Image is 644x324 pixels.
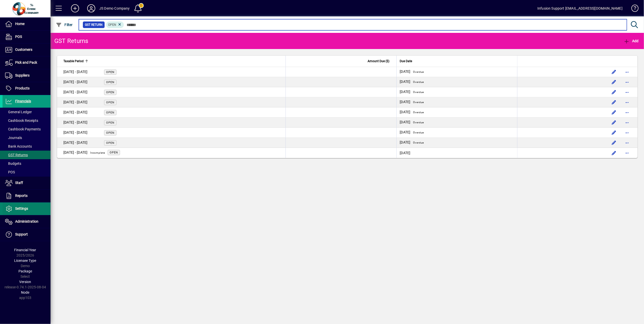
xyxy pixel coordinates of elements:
[63,150,108,156] div: 01/04/2025 - 30/09/2025
[106,21,124,28] mat-chip: Status: Open
[623,88,631,96] button: More options
[3,228,51,241] a: Support
[54,37,88,45] div: GST Returns
[5,110,32,114] span: General Ledger
[610,98,618,106] button: Edit
[5,153,28,157] span: GST Returns
[15,232,28,236] span: Support
[106,111,114,114] span: Open
[15,35,22,39] span: POS
[63,58,84,64] span: Taxable Period
[3,202,51,215] a: Settings
[15,206,28,211] span: Settings
[63,58,282,64] div: Taxable Period
[610,129,618,137] button: Edit
[90,151,105,154] span: Incomplete
[83,4,99,13] button: Profile
[610,119,618,127] button: Edit
[3,133,51,142] a: Journals
[106,91,114,94] span: Open
[400,58,412,64] span: Due Date
[396,67,517,77] td: [DATE]
[106,121,114,124] span: Open
[21,290,30,294] span: Node
[396,77,517,87] td: [DATE]
[396,128,517,138] td: [DATE]
[15,73,30,77] span: Suppliers
[18,269,32,273] span: Package
[15,181,23,185] span: Staff
[413,91,424,94] span: Overdue
[3,215,51,228] a: Administration
[85,22,103,27] span: GST Return
[3,159,51,168] a: Budgets
[63,110,88,115] div: 01/04/2023 - 30/09/2023
[5,161,21,166] span: Budgets
[628,1,638,17] a: Knowledge Base
[3,69,51,82] a: Suppliers
[3,125,51,133] a: Cashbook Payments
[368,58,389,64] span: Amount Due ($)
[15,194,28,198] span: Reports
[623,98,631,106] button: More options
[63,79,88,85] div: 01/10/2021 - 31/03/2022
[99,4,130,12] div: JS Demo Company
[3,56,51,69] a: Pick and Pack
[623,149,631,157] button: More options
[63,130,88,135] div: 01/04/2024 - 30/09/2024
[56,23,73,27] span: Filter
[622,36,640,45] button: Add
[413,131,424,134] span: Overdue
[14,259,36,263] span: Licensee Type
[15,99,31,103] span: Financials
[15,219,38,223] span: Administration
[63,89,88,95] div: 01/04/2022 - 30/09/2022
[623,78,631,86] button: More options
[5,127,41,131] span: Cashbook Payments
[623,119,631,127] button: More options
[3,177,51,189] a: Staff
[19,280,31,284] span: Version
[5,136,22,140] span: Journals
[413,121,424,124] span: Overdue
[3,168,51,176] a: POS
[413,81,424,83] span: Overdue
[106,81,114,84] span: Open
[15,60,37,64] span: Pick and Pack
[5,170,15,174] span: POS
[624,39,639,43] span: Add
[623,129,631,137] button: More options
[3,43,51,56] a: Customers
[610,139,618,147] button: Edit
[3,108,51,116] a: General Ledger
[63,69,88,75] div: 01/04/2021 - 30/09/2021
[106,131,114,134] span: Open
[5,119,38,123] span: Cashbook Receipts
[15,48,32,52] span: Customers
[3,151,51,159] a: GST Returns
[413,71,424,73] span: Overdue
[55,20,74,29] button: Filter
[63,120,88,125] div: 01/10/2023 - 31/03/2024
[396,107,517,118] td: [DATE]
[610,68,618,76] button: Edit
[5,144,32,148] span: Bank Accounts
[106,141,114,145] span: Open
[63,100,88,105] div: 01/10/2022 - 31/03/2023
[3,18,51,30] a: Home
[3,31,51,43] a: POS
[3,82,51,95] a: Products
[3,142,51,151] a: Bank Accounts
[15,86,30,90] span: Products
[623,68,631,76] button: More options
[396,97,517,107] td: [DATE]
[413,101,424,104] span: Overdue
[15,22,25,26] span: Home
[3,190,51,202] a: Reports
[537,4,623,12] div: Infusion Support [EMAIL_ADDRESS][DOMAIN_NAME]
[63,140,88,145] div: 01/10/2024 - 31/03/2025
[623,108,631,117] button: More options
[623,139,631,147] button: More options
[396,148,517,158] td: [DATE]
[110,151,118,154] span: Open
